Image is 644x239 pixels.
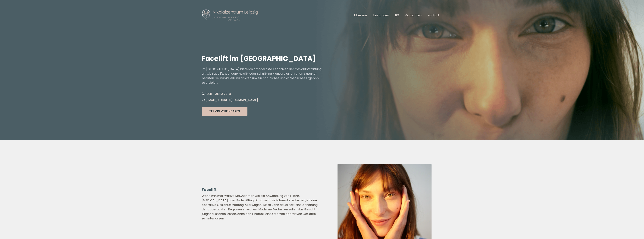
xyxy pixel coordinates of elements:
[202,98,258,102] a: [EMAIL_ADDRESS][DOMAIN_NAME]
[202,187,318,192] h2: Facelift
[354,13,367,17] a: Über uns
[395,13,399,17] a: BG
[202,55,322,62] h1: Facelift im [GEOGRAPHIC_DATA]
[373,13,389,17] a: Leistungen
[202,92,231,96] a: 0341 - 319 13 27-0
[202,107,247,116] button: Termin Vereinbaren
[428,13,439,17] a: Kontakt
[202,67,322,85] p: Im [GEOGRAPHIC_DATA] bieten wir modernste Techniken der Gesichtsstraffung an. Ob Facelift, Wangen...
[405,13,422,17] a: Gutachten
[202,194,318,221] p: Wenn minimalinvasive Maßnahmen wie die Anwendung von Fillern, [MEDICAL_DATA] oder Fadenlifting ni...
[202,9,258,22] img: Nikolaizentrum Leipzig Logo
